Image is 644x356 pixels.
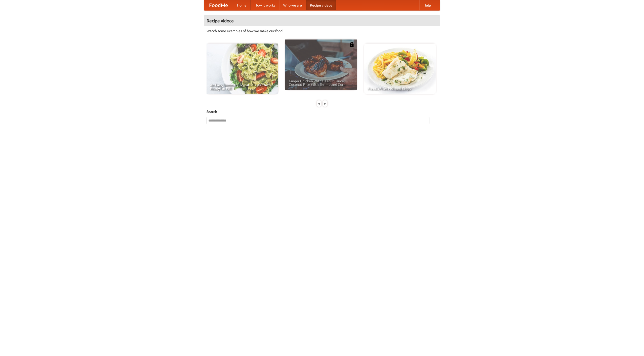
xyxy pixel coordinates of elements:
[210,83,274,90] span: An Easy, Summery Tomato Pasta That's Ready for Fall
[323,100,327,107] div: »
[233,0,251,10] a: Home
[368,87,432,90] span: French Fries Fish and Chips
[279,0,306,10] a: Who we are
[207,109,437,114] h5: Search
[306,0,336,10] a: Recipe videos
[207,44,278,94] a: An Easy, Summery Tomato Pasta That's Ready for Fall
[364,44,436,94] a: French Fries Fish and Chips
[349,42,354,47] img: 483408.png
[317,100,321,107] div: «
[204,16,440,26] h4: Recipe videos
[207,28,437,33] p: Watch some examples of how we make our food!
[204,0,233,10] a: FoodMe
[251,0,279,10] a: How it works
[419,0,435,10] a: Help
